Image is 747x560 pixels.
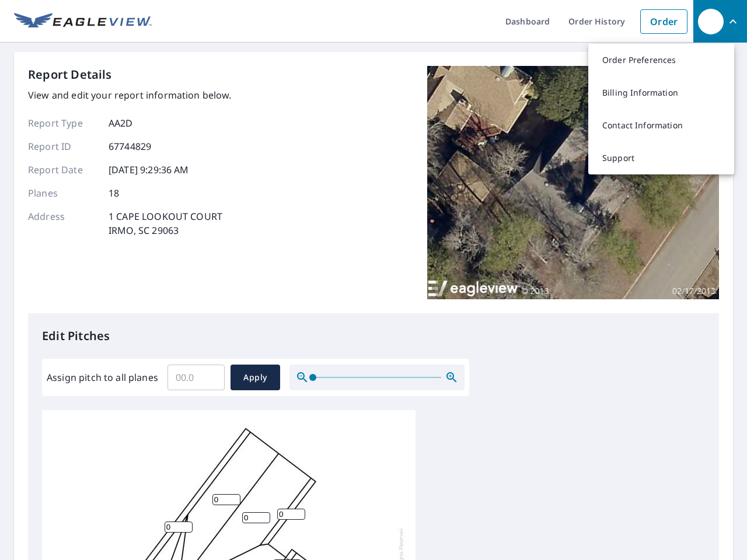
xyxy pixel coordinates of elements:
[231,365,280,390] button: Apply
[28,116,98,130] p: Report Type
[588,142,734,174] a: Support
[588,44,734,76] a: Order Preferences
[109,139,151,153] p: 67744829
[42,327,705,345] p: Edit Pitches
[28,139,98,153] p: Report ID
[588,76,734,109] a: Billing Information
[28,209,98,237] p: Address
[28,163,98,177] p: Report Date
[14,13,152,30] img: EV Logo
[109,209,222,237] p: 1 CAPE LOOKOUT COURT IRMO, SC 29063
[109,163,189,177] p: [DATE] 9:29:36 AM
[28,88,232,102] p: View and edit your report information below.
[28,186,98,200] p: Planes
[588,109,734,142] a: Contact Information
[427,66,719,299] img: Top image
[47,370,158,384] label: Assign pitch to all planes
[240,370,271,385] span: Apply
[167,361,225,394] input: 00.0
[109,186,119,200] p: 18
[28,66,112,83] p: Report Details
[640,9,687,34] a: Order
[109,116,133,130] p: AA2D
